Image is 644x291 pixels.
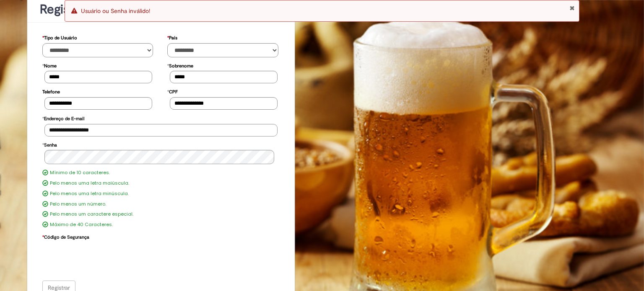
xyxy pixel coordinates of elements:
[42,31,77,43] label: Tipo de Usuário
[44,242,172,275] iframe: reCAPTCHA
[81,7,150,15] span: Usuário ou Senha inválido!
[50,201,106,208] label: Pelo menos um número.
[50,221,113,228] label: Máximo de 40 Caracteres.
[42,138,57,150] label: Senha
[42,59,57,71] label: Nome
[42,230,89,242] label: Código de Segurança
[42,85,60,97] label: Telefone
[50,191,129,197] label: Pelo menos uma letra minúscula.
[40,3,282,16] h1: Registrar
[569,5,575,11] button: Close Notification
[50,211,133,218] label: Pelo menos um caractere especial.
[167,85,178,97] label: CPF
[167,59,193,71] label: Sobrenome
[50,170,110,176] label: Mínimo de 10 caracteres.
[167,31,177,43] label: País
[50,180,129,187] label: Pelo menos uma letra maiúscula.
[42,112,84,124] label: Endereço de E-mail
